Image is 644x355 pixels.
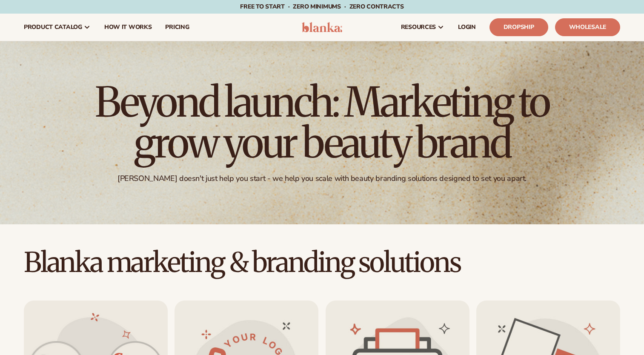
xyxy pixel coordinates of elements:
[401,24,436,31] span: resources
[489,18,548,36] a: Dropship
[451,14,483,41] a: LOGIN
[394,14,451,41] a: resources
[24,24,82,31] span: product catalog
[17,14,97,41] a: product catalog
[104,24,152,31] span: How It Works
[97,14,159,41] a: How It Works
[158,14,196,41] a: pricing
[555,18,620,36] a: Wholesale
[88,82,556,163] h1: Beyond launch: Marketing to grow your beauty brand
[165,24,189,31] span: pricing
[302,22,342,32] img: logo
[458,24,476,31] span: LOGIN
[117,174,527,183] div: [PERSON_NAME] doesn't just help you start - we help you scale with beauty branding solutions desi...
[240,3,404,11] span: Free to start · ZERO minimums · ZERO contracts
